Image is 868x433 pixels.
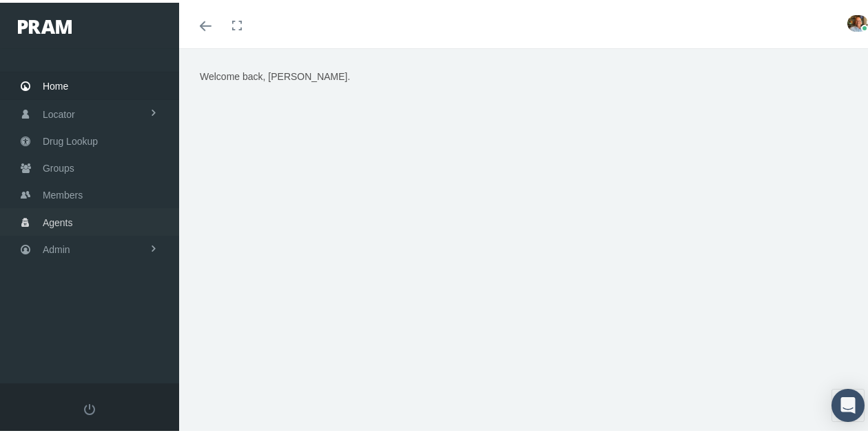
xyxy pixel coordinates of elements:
[43,99,75,125] span: Locator
[43,70,68,97] span: Home
[43,125,98,152] span: Drug Lookup
[18,17,72,31] img: PRAM_20_x_78.png
[831,386,865,419] div: Open Intercom Messenger
[200,68,350,79] span: Welcome back, [PERSON_NAME].
[43,152,74,179] span: Groups
[847,12,868,29] img: S_Profile_Picture_15241.jpg
[43,234,70,260] span: Admin
[43,179,83,205] span: Members
[43,207,73,233] span: Agents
